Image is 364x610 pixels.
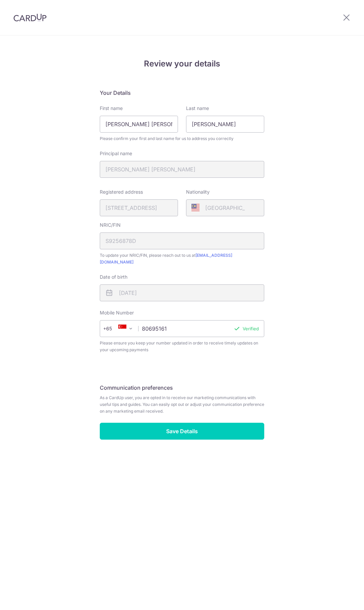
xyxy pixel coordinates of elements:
[100,309,134,316] label: Mobile Number
[100,150,132,157] label: Principal name
[105,325,121,333] span: +65
[100,340,264,353] span: Please ensure you keep your number updated in order to receive timely updates on your upcoming pa...
[103,325,121,333] span: +65
[100,89,264,97] h5: Your Details
[186,105,209,112] label: Last name
[13,13,47,22] img: CardUp
[100,58,264,70] h4: Review your details
[100,423,264,440] input: Save Details
[186,116,264,133] input: Last name
[100,394,264,415] span: As a CardUp user, you are opted in to receive our marketing communications with useful tips and g...
[100,105,123,112] label: First name
[100,189,143,195] label: Registered address
[100,252,264,266] span: To update your NRIC/FIN, please reach out to us at
[100,116,178,133] input: First Name
[186,189,210,195] label: Nationality
[100,384,264,392] h5: Communication preferences
[100,274,127,280] label: Date of birth
[100,222,121,228] label: NRIC/FIN
[100,135,264,142] span: Please confirm your first and last name for us to address you correctly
